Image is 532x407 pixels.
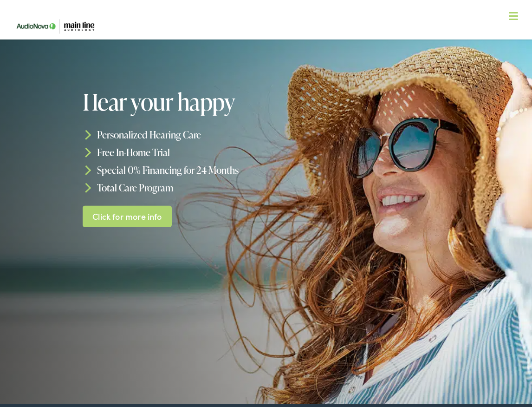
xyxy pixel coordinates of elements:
a: What We Offer [18,37,521,66]
li: Total Care Program [83,178,349,196]
li: Special 0% Financing for 24 Months [83,161,349,179]
a: Click for more info [83,205,172,227]
li: Personalized Hearing Care [83,126,349,144]
h1: Hear your happy [83,89,349,114]
li: Free In-Home Trial [83,144,349,161]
